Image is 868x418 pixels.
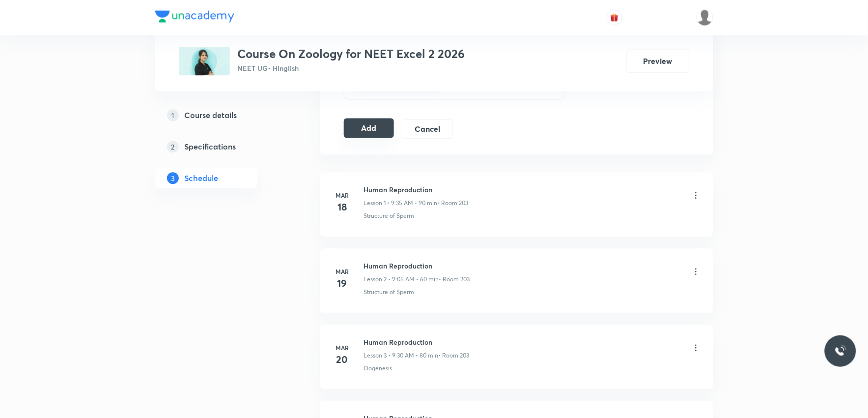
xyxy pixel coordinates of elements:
img: Arvind Bhargav [697,9,713,26]
button: Preview [627,50,690,73]
p: Lesson 1 • 9:35 AM • 90 min [364,199,438,208]
h6: Mar [333,268,352,276]
p: Lesson 3 • 9:30 AM • 80 min [364,352,439,360]
img: avatar [610,13,619,22]
h6: Mar [333,344,352,353]
h6: Human Reproduction [364,185,469,195]
h3: Course On Zoology for NEET Excel 2 2026 [238,47,465,61]
h4: 20 [333,353,352,367]
h4: 19 [333,276,352,291]
p: Structure of Sperm [364,288,415,297]
h5: Schedule [185,173,219,184]
img: Company Logo [155,11,234,23]
img: C8C8F475-84AD-4294-984D-29E58BEB1F33_plus.png [179,47,230,76]
p: 2 [167,141,179,153]
p: Lesson 2 • 9:05 AM • 60 min [364,275,439,284]
h5: Course details [185,110,237,121]
h4: 18 [333,200,352,215]
p: 3 [167,173,179,184]
p: NEET UG • Hinglish [238,63,465,74]
h5: Specifications [185,141,236,153]
p: • Room 203 [439,352,470,360]
a: 1Course details [155,106,289,125]
p: 1 [167,110,179,121]
p: Oogenesis [364,364,392,373]
p: • Room 203 [439,275,470,284]
p: Structure of Sperm [364,212,415,221]
h6: Human Reproduction [364,337,470,348]
h6: Human Reproduction [364,261,470,271]
a: 2Specifications [155,137,289,157]
img: ttu [835,345,846,357]
p: • Room 203 [438,199,469,208]
button: Add [344,119,394,138]
button: Cancel [402,119,452,139]
a: Company Logo [155,11,234,25]
button: avatar [607,10,622,26]
h6: Mar [333,191,352,200]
